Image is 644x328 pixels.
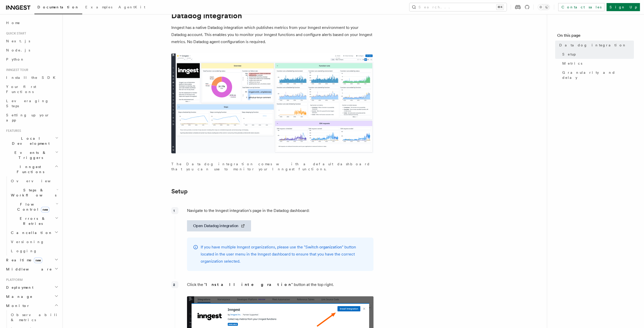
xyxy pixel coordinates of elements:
a: Setup [560,50,634,59]
kbd: ⌘K [496,5,504,10]
span: Quick start [4,31,26,35]
a: Sign Up [607,3,640,11]
span: Documentation [37,5,79,9]
button: Local Development [4,134,59,148]
span: Overview [11,179,63,183]
span: Inngest tour [4,68,28,72]
span: Realtime [4,258,42,263]
span: Install the SDK [6,76,58,80]
button: Middleware [4,265,59,274]
a: Setting up your app [4,111,59,125]
span: new [34,258,42,263]
span: Python [6,57,25,61]
p: Navigate to the Inngest integration's page in the Datadog dashboard: [187,207,373,214]
strong: Install integration [206,282,291,287]
button: Monitor [4,301,59,310]
div: 1 [171,207,178,214]
a: Switch organization [305,245,342,249]
div: Inngest Functions [4,176,59,256]
span: Observability & metrics [11,313,63,322]
span: Inngest Functions [4,164,55,174]
span: Versioning [11,240,44,244]
button: Events & Triggers [4,148,59,162]
a: Node.js [4,46,59,55]
span: Middleware [4,267,52,272]
span: Node.js [6,48,30,52]
button: Errors & Retries [9,214,59,228]
span: Platform [4,278,23,282]
button: Inngest Functions [4,162,59,176]
a: Granularity and delay [560,68,634,82]
a: Home [4,18,59,27]
span: Cancellation [9,230,53,235]
button: Cancellation [9,228,59,237]
a: Your first Functions [4,82,59,96]
a: Open Datadog integration [187,220,251,231]
span: Metrics [562,61,582,66]
span: AgentKit [118,5,145,9]
button: Toggle dark mode [538,4,550,10]
img: The default dashboard for the Inngest Datadog integration [171,53,374,153]
a: Metrics [560,59,634,68]
button: Steps & Workflows [9,186,59,200]
span: Deployment [4,285,33,290]
div: 2 [171,281,178,288]
a: Setup [171,188,188,195]
span: Home [6,20,20,25]
span: Setting up your app [6,113,50,122]
span: Your first Functions [6,85,36,94]
a: Datadog integration [557,41,634,50]
p: If you have multiple Inngest organizations, please use the " " button located in the user menu in... [201,244,367,265]
a: Observability & metrics [9,310,59,324]
a: Logging [9,246,59,256]
button: Realtimenew [4,256,59,265]
span: Local Development [4,136,55,146]
p: The Datadog integration comes with a default dashboard that you can use to monitor your Inngest f... [171,161,374,172]
span: Examples [85,5,112,9]
span: Setup [562,52,576,57]
span: Logging [11,249,37,253]
span: Steps & Workflows [9,188,56,198]
a: AgentKit [115,2,148,14]
span: Features [4,129,21,133]
a: Examples [82,2,115,14]
span: Errors & Retries [9,216,55,226]
span: Datadog integration [559,43,627,48]
a: Overview [9,176,59,186]
a: Versioning [9,237,59,246]
a: Documentation [34,2,82,14]
span: new [41,207,49,212]
span: Events & Triggers [4,150,55,160]
p: Click the " " button at the top right. [187,281,373,288]
h4: On this page [557,32,634,41]
span: Flow Control [9,202,56,212]
a: Install the SDK [4,73,59,82]
span: Next.js [6,39,30,43]
button: Manage [4,292,59,301]
a: Leveraging Steps [4,96,59,111]
a: Python [4,55,59,64]
button: Deployment [4,283,59,292]
span: Leveraging Steps [6,99,49,108]
span: Manage [4,294,33,299]
a: Next.js [4,37,59,46]
h1: Datadog integration [171,11,374,20]
span: Granularity and delay [562,70,634,80]
button: Search...⌘K [409,3,507,11]
p: Inngest has a native Datadog integration which publishes metrics from your Inngest environment to... [171,24,374,45]
a: Contact sales [558,3,605,11]
button: Flow Controlnew [9,200,59,214]
span: Monitor [4,303,30,308]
